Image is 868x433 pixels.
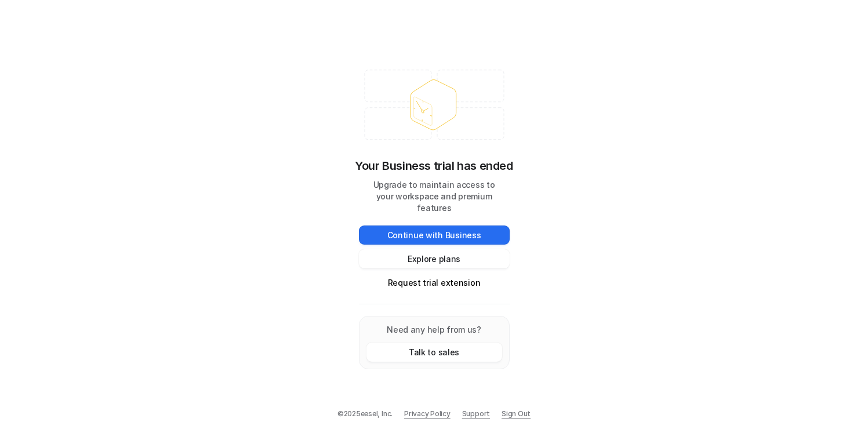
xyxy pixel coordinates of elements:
[359,179,510,214] p: Upgrade to maintain access to your workspace and premium features
[502,409,531,419] a: Sign Out
[359,249,510,268] button: Explore plans
[359,225,510,245] button: Continue with Business
[359,273,510,292] button: Request trial extension
[355,157,513,174] p: Your Business trial has ended
[337,409,393,419] p: © 2025 eesel, Inc.
[404,409,451,419] a: Privacy Policy
[366,323,502,336] p: Need any help from us?
[462,409,490,419] span: Support
[366,343,502,362] button: Talk to sales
